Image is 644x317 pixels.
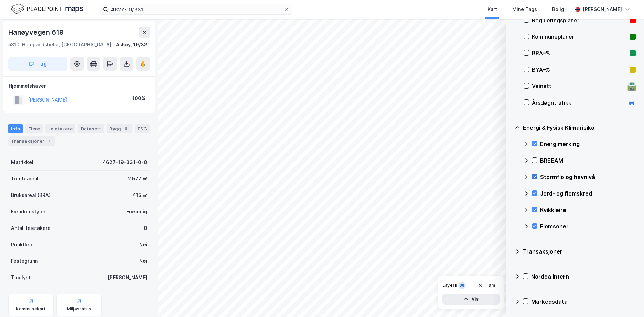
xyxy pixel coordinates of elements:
[540,140,636,148] div: Energimerking
[11,224,51,232] div: Antall leietakere
[46,138,53,144] div: 1
[473,280,500,291] button: Tøm
[11,208,45,216] div: Eiendomstype
[8,27,65,38] div: Hanøyvegen 619
[122,125,129,132] div: 6
[487,5,497,13] div: Kart
[583,5,622,13] div: [PERSON_NAME]
[532,82,625,90] div: Veinett
[442,294,500,305] button: Vis
[458,282,466,289] div: 38
[78,124,104,133] div: Datasett
[532,49,627,57] div: BRA–%
[11,3,83,15] img: logo.f888ab2527a4732fd821a326f86c7f29.svg
[132,94,146,103] div: 100%
[540,173,636,181] div: Stormflo og havnivå
[126,208,147,216] div: Enebolig
[11,158,33,166] div: Matrikkel
[11,273,31,282] div: Tinglyst
[531,272,636,281] div: Nordea Intern
[610,284,644,317] iframe: Chat Widget
[108,4,284,14] input: Søk på adresse, matrikkel, gårdeiere, leietakere eller personer
[103,158,147,166] div: 4627-19-331-0-0
[8,136,55,146] div: Transaksjoner
[107,124,132,133] div: Bygg
[540,156,636,165] div: BREEAM
[523,247,636,256] div: Transaksjoner
[8,57,67,71] button: Tag
[627,82,636,91] div: 🛣️
[442,283,457,288] div: Layers
[540,222,636,231] div: Flomsoner
[512,5,537,13] div: Mine Tags
[135,124,150,133] div: ESG
[540,206,636,214] div: Kvikkleire
[45,124,75,133] div: Leietakere
[116,40,150,49] div: Askøy, 19/331
[25,124,43,133] div: Eiere
[532,66,627,74] div: BYA–%
[523,124,636,132] div: Energi & Fysisk Klimarisiko
[532,33,627,41] div: Kommuneplaner
[532,16,627,24] div: Reguleringsplaner
[540,189,636,198] div: Jord- og flomskred
[144,224,147,232] div: 0
[16,306,46,312] div: Kommunekart
[11,257,38,265] div: Festegrunn
[11,240,34,249] div: Punktleie
[128,175,147,183] div: 2 577 ㎡
[139,240,147,249] div: Nei
[9,82,150,90] div: Hjemmelshaver
[139,257,147,265] div: Nei
[11,175,39,183] div: Tomteareal
[67,306,91,312] div: Miljøstatus
[8,40,111,49] div: 5310, Hauglandshella, [GEOGRAPHIC_DATA]
[532,98,625,107] div: Årsdøgntrafikk
[552,5,564,13] div: Bolig
[8,124,23,133] div: Info
[531,297,636,306] div: Markedsdata
[108,273,147,282] div: [PERSON_NAME]
[11,191,51,199] div: Bruksareal (BRA)
[132,191,147,199] div: 415 ㎡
